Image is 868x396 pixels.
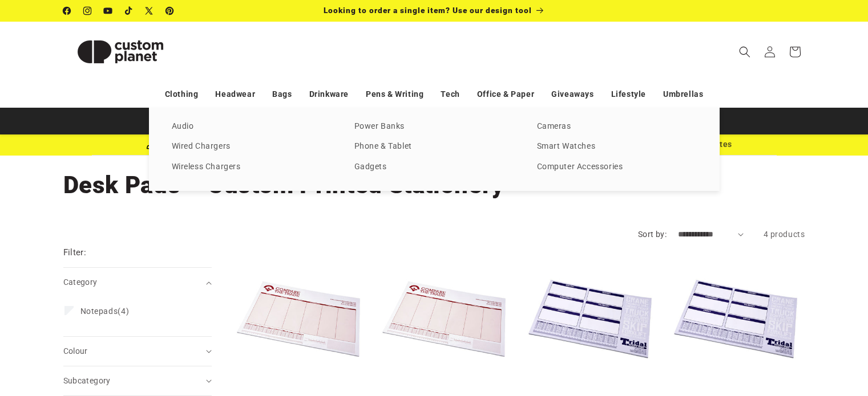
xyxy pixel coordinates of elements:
a: Smart Watches [537,139,697,154]
span: Notepads [80,307,118,316]
a: Giveaways [551,84,594,104]
iframe: Chat Widget [811,341,868,396]
a: Clothing [165,84,199,104]
span: Subcategory [63,376,111,385]
summary: Search [732,39,757,64]
a: Cameras [537,119,697,134]
span: Category [63,277,98,287]
span: Looking to order a single item? Use our design tool [324,6,532,15]
a: Headwear [215,84,255,104]
a: Gadgets [354,160,514,175]
a: Drinkware [309,84,349,104]
a: Bags [272,84,292,104]
a: Computer Accessories [537,160,697,175]
label: Sort by: [638,230,667,239]
a: Power Banks [354,119,514,134]
h2: Filter: [63,246,87,259]
summary: Subcategory (0 selected) [63,366,212,395]
span: 4 products [764,230,805,239]
summary: Colour (0 selected) [63,337,212,366]
a: Tech [441,84,459,104]
a: Custom Planet [59,22,181,81]
summary: Category (0 selected) [63,268,212,297]
span: Colour [63,346,88,356]
a: Office & Paper [477,84,534,104]
a: Wired Chargers [172,139,332,154]
a: Umbrellas [663,84,703,104]
img: Custom Planet [63,26,177,77]
a: Pens & Writing [366,84,423,104]
a: Audio [172,119,332,134]
span: (4) [80,306,130,316]
a: Lifestyle [611,84,646,104]
a: Phone & Tablet [354,139,514,154]
a: Wireless Chargers [172,160,332,175]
